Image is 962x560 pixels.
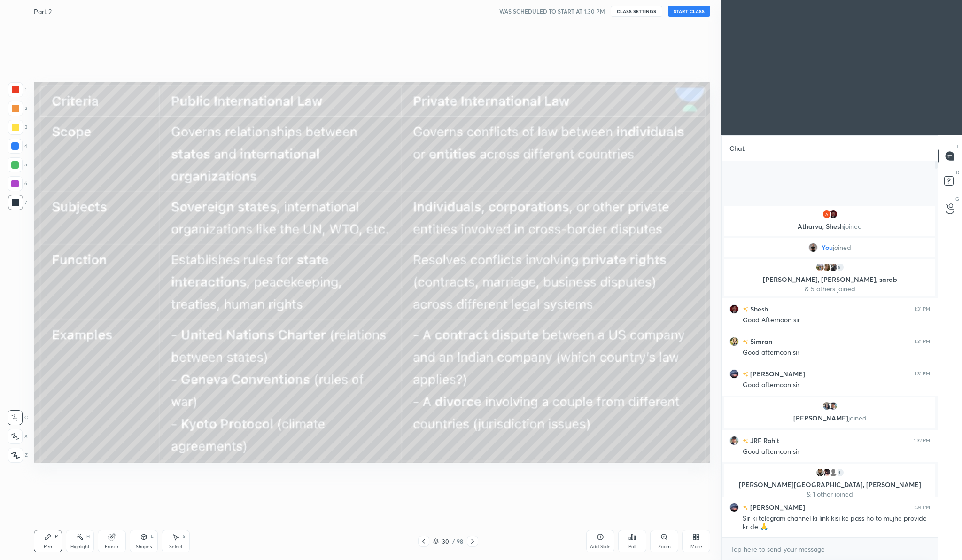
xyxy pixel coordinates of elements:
[730,481,930,489] p: [PERSON_NAME][GEOGRAPHIC_DATA], [PERSON_NAME]
[748,436,779,445] h6: JRF Rohit
[822,210,831,219] img: 037af909af264af6940d1688ab774d09.jpg
[743,348,930,358] div: Good afternoon sir
[44,544,52,549] div: Pen
[8,448,28,463] div: Z
[729,337,739,346] img: 3
[8,410,28,425] div: C
[55,534,58,539] div: P
[835,263,845,272] div: 5
[452,538,455,544] div: /
[815,468,825,477] img: 73aa82485a5f44aa902925d89d7065fd.jpg
[8,139,27,154] div: 4
[822,244,833,251] span: You
[743,307,748,312] img: no-rating-badge.077c3623.svg
[729,304,739,314] img: 3
[151,534,154,539] div: L
[628,544,636,549] div: Poll
[8,157,27,172] div: 5
[955,195,959,202] p: G
[748,304,768,314] h6: Shesh
[829,210,838,219] img: 3
[730,276,930,283] p: [PERSON_NAME], [PERSON_NAME], sarab
[658,544,671,549] div: Zoom
[690,544,702,549] div: More
[722,204,938,537] div: grid
[743,372,748,377] img: no-rating-badge.077c3623.svg
[815,263,825,272] img: 2f879121cefb4474a2b6c47e5d82e448.jpg
[743,505,748,510] img: no-rating-badge.077c3623.svg
[722,136,752,161] p: Chat
[914,438,930,443] div: 1:32 PM
[748,336,772,346] h6: Simran
[915,306,930,312] div: 1:31 PM
[457,537,463,545] div: 98
[915,371,930,377] div: 1:31 PM
[8,101,27,116] div: 2
[743,447,930,457] div: Good afternoon sir
[611,6,662,17] button: CLASS SETTINGS
[8,120,27,135] div: 3
[833,244,851,251] span: joined
[136,544,152,549] div: Shapes
[499,7,605,16] h5: WAS SCHEDULED TO START AT 1:30 PM
[748,369,805,379] h6: [PERSON_NAME]
[748,502,805,512] h6: [PERSON_NAME]
[743,514,930,532] div: Sir ki telegram channel ki link kisi ke pass ho to mujhe provide kr de 🙏
[743,316,930,325] div: Good Afternoon sir
[822,468,831,477] img: 2478207f8972426c95f3e7f2a6aeb01b.jpg
[730,223,930,230] p: Atharva, Shesh
[441,538,450,544] div: 30
[169,544,183,549] div: Select
[848,413,867,422] span: joined
[86,534,90,539] div: H
[8,195,27,210] div: 7
[34,7,52,16] h4: Part 2
[743,381,930,390] div: Good afternoon sir
[729,369,739,379] img: 056f9a3459fd4d0aba4e089dffec6c95.25710401_3
[8,176,27,191] div: 6
[730,490,930,498] p: & 1 other joined
[70,544,90,549] div: Highlight
[835,468,845,477] div: 1
[956,143,959,150] p: T
[829,263,838,272] img: affd58db05be41cdb8b231b5925ea00d.jpg
[743,438,748,443] img: no-rating-badge.077c3623.svg
[730,414,930,422] p: [PERSON_NAME]
[730,285,930,293] p: & 5 others joined
[914,505,930,510] div: 1:34 PM
[844,222,862,231] span: joined
[105,544,119,549] div: Eraser
[956,169,959,176] p: D
[590,544,611,549] div: Add Slide
[829,401,838,411] img: 6ab7bd99ec91433380f4f9d2596acfee.jpg
[822,263,831,272] img: 090de2e1faf9446bab52aed3ed2f418b.jpg
[743,339,748,344] img: no-rating-badge.077c3623.svg
[8,429,28,444] div: X
[915,339,930,344] div: 1:31 PM
[729,436,739,445] img: 6ab7bd99ec91433380f4f9d2596acfee.jpg
[829,468,838,477] img: default.png
[8,82,27,97] div: 1
[668,6,710,17] button: START CLASS
[822,401,831,411] img: 5c50ca92545e4ea9b152bc47f8b6a3eb.jpg
[729,503,739,512] img: 056f9a3459fd4d0aba4e089dffec6c95.25710401_3
[183,534,186,539] div: S
[808,243,818,252] img: 9f6949702e7c485d94fd61f2cce3248e.jpg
